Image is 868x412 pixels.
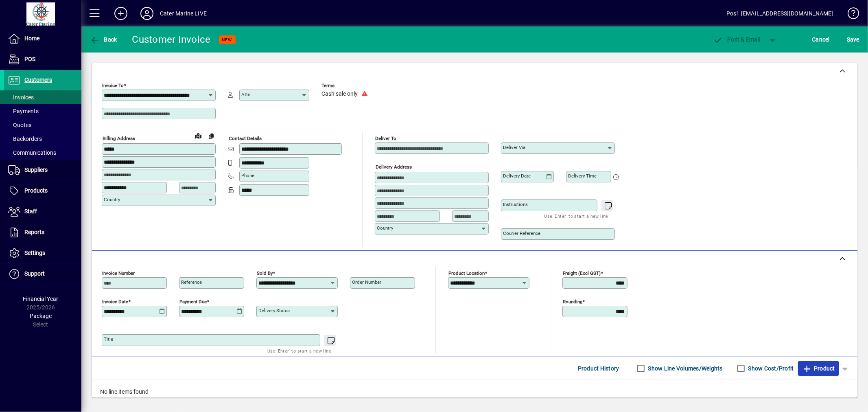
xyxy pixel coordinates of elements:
[179,299,207,305] mat-label: Payment due
[448,270,485,276] mat-label: Product location
[4,104,81,118] a: Payments
[4,132,81,146] a: Backorders
[563,270,601,276] mat-label: Freight (excl GST)
[802,362,835,375] span: Product
[4,222,81,243] a: Reports
[810,32,832,47] button: Cancel
[375,136,396,141] mat-label: Deliver To
[847,33,859,46] span: ave
[23,296,59,302] span: Financial Year
[4,90,81,104] a: Invoices
[24,167,48,173] span: Suppliers
[4,202,81,222] a: Staff
[30,313,52,319] span: Package
[4,28,81,49] a: Home
[503,173,531,179] mat-label: Delivery date
[102,299,128,305] mat-label: Invoice date
[503,202,528,207] mat-label: Instructions
[104,197,120,202] mat-label: Country
[241,173,254,178] mat-label: Phone
[709,32,765,47] button: Post & Email
[544,211,608,221] mat-hint: Use 'Enter' to start a new line
[4,181,81,201] a: Products
[132,33,211,46] div: Customer Invoice
[205,129,218,142] button: Copy to Delivery address
[24,77,52,83] span: Customers
[24,229,44,235] span: Reports
[575,361,623,376] button: Product History
[8,108,39,114] span: Payments
[267,346,331,355] mat-hint: Use 'Enter' to start a new line
[647,364,723,373] label: Show Line Volumes/Weights
[503,230,540,236] mat-label: Courier Reference
[181,279,202,285] mat-label: Reference
[108,6,134,21] button: Add
[222,37,232,42] span: NEW
[503,145,525,150] mat-label: Deliver via
[4,118,81,132] a: Quotes
[24,187,48,194] span: Products
[24,208,37,215] span: Staff
[847,36,850,43] span: S
[728,36,731,43] span: P
[192,129,205,142] a: View on map
[4,49,81,70] a: POS
[842,2,858,28] a: Knowledge Base
[845,32,861,47] button: Save
[747,364,794,373] label: Show Cost/Profit
[321,91,358,97] span: Cash sale only
[257,270,273,276] mat-label: Sold by
[578,362,619,375] span: Product History
[8,149,56,156] span: Communications
[8,136,42,142] span: Backorders
[24,56,35,62] span: POS
[24,35,39,42] span: Home
[160,7,207,20] div: Cater Marine LIVE
[4,264,81,284] a: Support
[812,33,830,46] span: Cancel
[134,6,160,21] button: Profile
[563,299,582,305] mat-label: Rounding
[798,361,839,376] button: Product
[24,270,45,277] span: Support
[4,146,81,160] a: Communications
[321,83,370,88] span: Terms
[88,32,119,47] button: Back
[92,379,857,404] div: No line items found
[352,279,381,285] mat-label: Order number
[90,36,117,43] span: Back
[81,32,126,47] app-page-header-button: Back
[102,83,124,88] mat-label: Invoice To
[8,94,34,101] span: Invoices
[726,7,833,20] div: Pos1 [EMAIL_ADDRESS][DOMAIN_NAME]
[713,36,761,43] span: ost & Email
[4,243,81,263] a: Settings
[377,225,393,231] mat-label: Country
[258,308,290,313] mat-label: Delivery status
[102,270,135,276] mat-label: Invoice number
[8,122,31,128] span: Quotes
[24,250,45,256] span: Settings
[568,173,597,179] mat-label: Delivery time
[241,92,250,97] mat-label: Attn
[4,160,81,180] a: Suppliers
[104,336,113,342] mat-label: Title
